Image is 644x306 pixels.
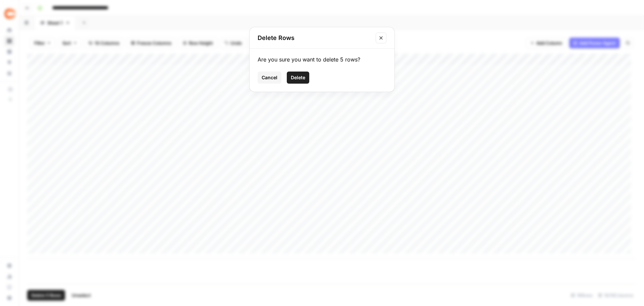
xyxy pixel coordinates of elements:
[287,72,309,84] button: Delete
[258,72,281,84] button: Cancel
[291,74,305,81] span: Delete
[258,33,372,43] h2: Delete Rows
[376,33,386,43] button: Close modal
[262,74,277,81] span: Cancel
[258,55,386,63] div: Are you sure you want to delete 5 rows?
